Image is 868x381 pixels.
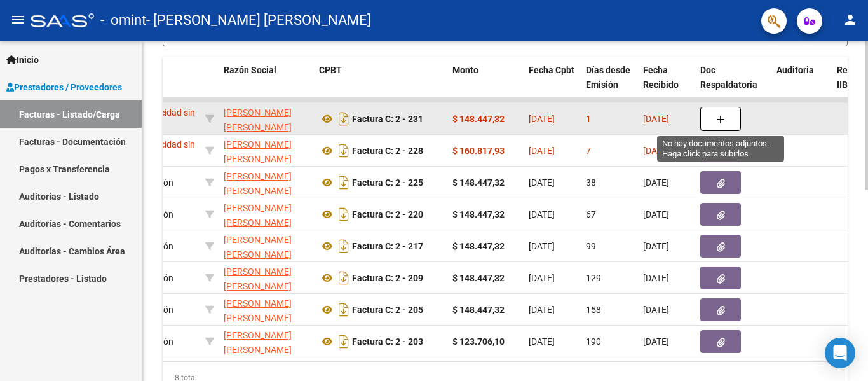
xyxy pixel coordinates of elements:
span: Días desde Emisión [586,65,630,90]
span: [DATE] [643,146,669,156]
span: [DATE] [643,336,669,347]
span: [DATE] [529,209,555,219]
div: 23319168044 [224,169,309,196]
span: [DATE] [529,241,555,251]
strong: $ 160.817,93 [452,146,505,156]
datatable-header-cell: Razón Social [219,57,314,113]
strong: $ 148.447,32 [452,305,505,315]
strong: Factura C: 2 - 209 [352,273,423,283]
datatable-header-cell: Monto [447,57,524,113]
datatable-header-cell: Fecha Recibido [638,57,695,113]
i: Descargar documento [336,109,352,129]
strong: Factura C: 2 - 205 [352,305,423,315]
datatable-header-cell: Fecha Cpbt [524,57,581,113]
strong: Factura C: 2 - 228 [352,146,423,156]
span: 7 [586,146,591,156]
span: 158 [586,305,601,315]
span: Doc Respaldatoria [700,65,757,90]
span: [DATE] [529,305,555,315]
span: [DATE] [529,273,555,283]
span: [DATE] [643,209,669,219]
div: 23319168044 [224,296,309,323]
span: [DATE] [529,114,555,124]
div: Open Intercom Messenger [825,338,855,368]
span: Fecha Cpbt [529,65,574,75]
i: Descargar documento [336,300,352,320]
span: [DATE] [529,177,555,188]
span: 1 [586,114,591,124]
span: [PERSON_NAME] [PERSON_NAME] [224,171,292,196]
span: Fecha Recibido [643,65,679,90]
mat-icon: menu [10,12,25,27]
span: [DATE] [529,146,555,156]
span: [DATE] [643,114,669,124]
datatable-header-cell: Doc Respaldatoria [695,57,771,113]
span: Razón Social [224,65,276,75]
i: Descargar documento [336,268,352,288]
span: [DATE] [643,177,669,188]
datatable-header-cell: Días desde Emisión [581,57,638,113]
div: 23319168044 [224,328,309,355]
div: 23319168044 [224,201,309,228]
span: Prestadores / Proveedores [6,80,122,94]
span: [PERSON_NAME] [PERSON_NAME] [224,107,292,132]
span: 38 [586,177,596,188]
div: 23319168044 [224,106,309,132]
div: 23319168044 [224,265,309,291]
datatable-header-cell: Auditoria [771,57,832,113]
i: Descargar documento [336,331,352,352]
span: 190 [586,336,601,347]
span: 99 [586,241,596,251]
span: - [PERSON_NAME] [PERSON_NAME] [146,6,371,34]
span: [DATE] [643,305,669,315]
i: Descargar documento [336,236,352,256]
strong: Factura C: 2 - 231 [352,114,423,124]
span: Auditoria [776,65,814,75]
strong: $ 123.706,10 [452,336,505,347]
div: 23319168044 [224,137,309,164]
strong: Factura C: 2 - 217 [352,241,423,251]
strong: Factura C: 2 - 203 [352,336,423,347]
i: Descargar documento [336,172,352,193]
datatable-header-cell: CPBT [314,57,447,113]
span: [PERSON_NAME] [PERSON_NAME] [224,203,292,228]
strong: $ 148.447,32 [452,273,505,283]
span: [DATE] [529,336,555,347]
strong: $ 148.447,32 [452,177,505,188]
strong: $ 148.447,32 [452,209,505,219]
span: 67 [586,209,596,219]
span: [PERSON_NAME] [PERSON_NAME] [224,330,292,355]
span: [PERSON_NAME] [PERSON_NAME] [224,298,292,323]
span: [PERSON_NAME] [PERSON_NAME] [224,267,292,291]
span: [PERSON_NAME] [PERSON_NAME] [224,139,292,164]
i: Descargar documento [336,141,352,161]
strong: $ 148.447,32 [452,241,505,251]
span: CPBT [319,65,342,75]
span: Inicio [6,53,39,67]
strong: $ 148.447,32 [452,114,505,124]
mat-icon: person [843,12,858,27]
span: [DATE] [643,273,669,283]
i: Descargar documento [336,204,352,225]
div: 23319168044 [224,233,309,260]
span: Monto [452,65,478,75]
span: - omint [100,6,146,34]
span: 129 [586,273,601,283]
span: [DATE] [643,241,669,251]
strong: Factura C: 2 - 220 [352,209,423,219]
strong: Factura C: 2 - 225 [352,177,423,188]
span: [PERSON_NAME] [PERSON_NAME] [224,235,292,260]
